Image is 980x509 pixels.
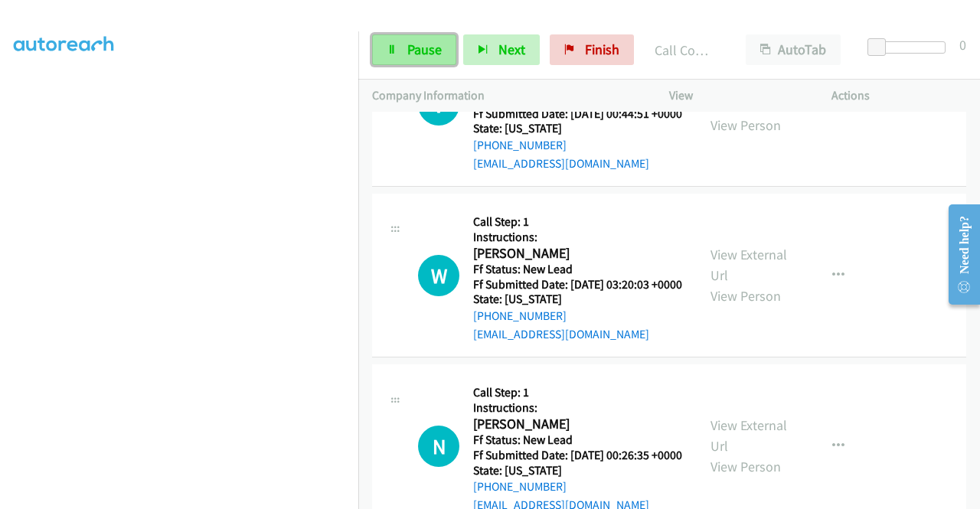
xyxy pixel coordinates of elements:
h5: Ff Submitted Date: [DATE] 00:26:35 +0000 [473,448,682,463]
h5: Call Step: 1 [473,214,682,230]
div: The call is yet to be attempted [418,255,459,296]
p: View [669,86,804,105]
h1: W [418,255,459,296]
a: View Person [710,287,781,305]
span: Pause [407,41,442,58]
a: View External Url [710,416,787,455]
a: View External Url [710,246,787,284]
a: Pause [372,34,456,65]
h5: Call Step: 1 [473,385,682,400]
a: [EMAIL_ADDRESS][DOMAIN_NAME] [473,156,649,171]
span: Finish [585,41,619,58]
a: [PHONE_NUMBER] [473,308,567,323]
a: Finish [550,34,634,65]
p: Actions [831,86,966,105]
h5: Ff Submitted Date: [DATE] 00:44:51 +0000 [473,106,682,122]
iframe: Resource Center [936,194,980,315]
button: Next [463,34,540,65]
h5: Ff Status: New Lead [473,262,682,277]
a: View Person [710,458,781,475]
h5: Instructions: [473,230,682,245]
h2: [PERSON_NAME] [473,416,678,433]
h5: State: [US_STATE] [473,121,682,136]
a: [PHONE_NUMBER] [473,138,567,152]
h5: Ff Submitted Date: [DATE] 03:20:03 +0000 [473,277,682,292]
h5: State: [US_STATE] [473,292,682,307]
a: [EMAIL_ADDRESS][DOMAIN_NAME] [473,327,649,341]
button: AutoTab [746,34,841,65]
p: Call Completed [655,40,718,60]
p: Company Information [372,86,642,105]
h5: Instructions: [473,400,682,416]
h5: State: [US_STATE] [473,463,682,478]
div: The call is yet to be attempted [418,426,459,467]
h2: [PERSON_NAME] [473,245,678,263]
h5: Ff Status: New Lead [473,432,682,448]
h1: N [418,426,459,467]
div: 0 [959,34,966,55]
a: View Person [710,116,781,134]
a: [PHONE_NUMBER] [473,479,567,494]
span: Next [498,41,525,58]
